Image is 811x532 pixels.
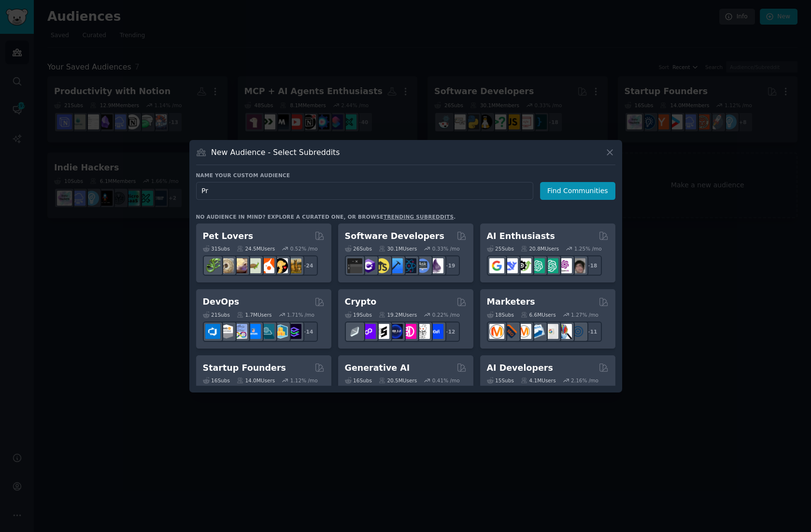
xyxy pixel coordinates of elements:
img: ArtificalIntelligence [570,258,585,273]
img: OnlineMarketing [570,324,585,339]
img: bigseo [503,324,518,339]
img: csharp [361,258,376,273]
div: 1.7M Users [237,311,272,318]
img: GoogleGeminiAI [489,258,504,273]
div: 24.5M Users [237,245,275,252]
img: DeepSeek [503,258,518,273]
img: learnjavascript [374,258,389,273]
a: trending subreddits [384,214,454,220]
div: 1.71 % /mo [287,311,314,318]
img: CryptoNews [415,324,430,339]
button: Find Communities [540,182,615,200]
div: 6.6M Users [521,311,556,318]
div: + 19 [440,255,460,276]
h2: DevOps [203,296,240,308]
h2: Crypto [345,296,377,308]
img: OpenAIDev [557,258,572,273]
div: No audience in mind? Explore a curated one, or browse . [196,213,456,220]
div: 14.0M Users [237,377,275,384]
img: ballpython [219,258,234,273]
div: + 18 [582,255,602,276]
h2: Startup Founders [203,362,286,374]
img: dogbreed [286,258,301,273]
div: + 24 [298,255,318,276]
h2: Marketers [487,296,535,308]
img: defiblockchain [401,324,416,339]
div: 0.52 % /mo [290,245,318,252]
img: AskComputerScience [415,258,430,273]
h2: Pet Lovers [203,230,254,242]
img: PlatformEngineers [286,324,301,339]
img: aws_cdk [273,324,288,339]
div: 25 Sub s [487,245,514,252]
input: Pick a short name, like "Digital Marketers" or "Movie-Goers" [196,182,533,200]
h2: Software Developers [345,230,444,242]
div: 21 Sub s [203,311,230,318]
img: platformengineering [259,324,274,339]
h2: AI Enthusiasts [487,230,555,242]
div: 0.22 % /mo [432,311,460,318]
div: 16 Sub s [345,377,372,384]
div: 2.16 % /mo [571,377,598,384]
div: 0.41 % /mo [432,377,460,384]
img: PetAdvice [273,258,288,273]
img: leopardgeckos [232,258,247,273]
img: defi_ [428,324,443,339]
div: 1.27 % /mo [571,311,598,318]
img: azuredevops [205,324,220,339]
div: 18 Sub s [487,311,514,318]
img: turtle [246,258,261,273]
div: 19.2M Users [379,311,417,318]
h2: AI Developers [487,362,553,374]
img: herpetology [205,258,220,273]
div: 15 Sub s [487,377,514,384]
div: + 14 [298,322,318,342]
img: Docker_DevOps [232,324,247,339]
div: + 11 [582,322,602,342]
div: 16 Sub s [203,377,230,384]
img: web3 [388,324,403,339]
div: 1.25 % /mo [574,245,602,252]
img: DevOpsLinks [246,324,261,339]
img: Emailmarketing [530,324,545,339]
div: 26 Sub s [345,245,372,252]
img: cockatiel [259,258,274,273]
div: 20.8M Users [521,245,559,252]
img: googleads [543,324,558,339]
div: 19 Sub s [345,311,372,318]
div: + 12 [440,322,460,342]
img: chatgpt_promptDesign [530,258,545,273]
img: AItoolsCatalog [516,258,531,273]
h3: Name your custom audience [196,172,615,179]
img: reactnative [401,258,416,273]
img: 0xPolygon [361,324,376,339]
img: AskMarketing [516,324,531,339]
img: MarketingResearch [557,324,572,339]
img: iOSProgramming [388,258,403,273]
img: ethstaker [374,324,389,339]
img: AWS_Certified_Experts [219,324,234,339]
h3: New Audience - Select Subreddits [211,147,340,157]
div: 0.33 % /mo [432,245,460,252]
img: ethfinance [347,324,362,339]
img: software [347,258,362,273]
img: elixir [428,258,443,273]
div: 30.1M Users [379,245,417,252]
div: 31 Sub s [203,245,230,252]
img: chatgpt_prompts_ [543,258,558,273]
div: 1.12 % /mo [290,377,318,384]
img: content_marketing [489,324,504,339]
div: 20.5M Users [379,377,417,384]
div: 4.1M Users [521,377,556,384]
h2: Generative AI [345,362,410,374]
